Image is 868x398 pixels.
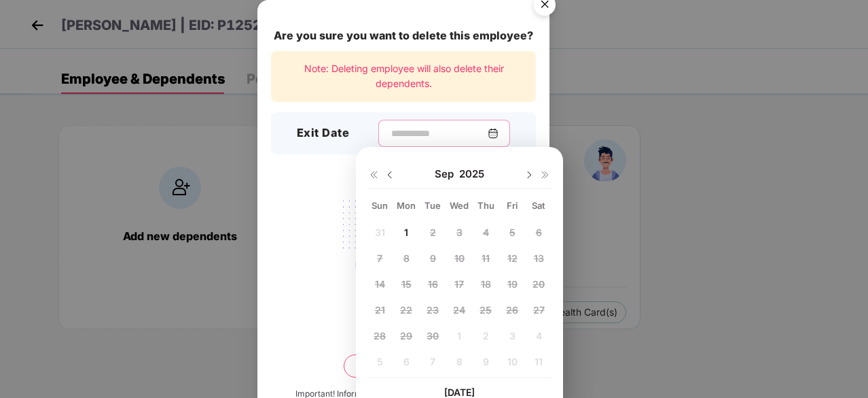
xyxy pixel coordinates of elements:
[527,199,551,212] div: Sat
[501,199,524,212] div: Fri
[271,51,536,102] div: Note: Deleting employee will also delete their dependents.
[404,227,408,238] span: 1
[421,199,445,212] div: Tue
[435,167,459,181] span: Sep
[297,125,350,142] h3: Exit Date
[459,167,484,181] span: 2025
[271,27,536,44] div: Are you sure you want to delete this employee?
[368,169,379,180] img: svg+xml;base64,PHN2ZyB4bWxucz0iaHR0cDovL3d3dy53My5vcmcvMjAwMC9zdmciIHdpZHRoPSIxNiIgaGVpZ2h0PSIxNi...
[524,169,535,180] img: svg+xml;base64,PHN2ZyBpZD0iRHJvcGRvd24tMzJ4MzIiIHhtbG5zPSJodHRwOi8vd3d3LnczLm9yZy8yMDAwL3N2ZyIgd2...
[474,199,498,212] div: Thu
[327,193,480,299] img: svg+xml;base64,PHN2ZyB4bWxucz0iaHR0cDovL3d3dy53My5vcmcvMjAwMC9zdmciIHdpZHRoPSIyMjQiIGhlaWdodD0iMT...
[344,354,463,378] button: Delete permanently
[448,199,471,212] div: Wed
[395,199,418,212] div: Mon
[488,128,499,139] img: svg+xml;base64,PHN2ZyBpZD0iQ2FsZW5kYXItMzJ4MzIiIHhtbG5zPSJodHRwOi8vd3d3LnczLm9yZy8yMDAwL3N2ZyIgd2...
[444,386,475,398] span: [DATE]
[540,169,551,180] img: svg+xml;base64,PHN2ZyB4bWxucz0iaHR0cDovL3d3dy53My5vcmcvMjAwMC9zdmciIHdpZHRoPSIxNiIgaGVpZ2h0PSIxNi...
[384,169,395,180] img: svg+xml;base64,PHN2ZyBpZD0iRHJvcGRvd24tMzJ4MzIiIHhtbG5zPSJodHRwOi8vd3d3LnczLm9yZy8yMDAwL3N2ZyIgd2...
[368,199,392,212] div: Sun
